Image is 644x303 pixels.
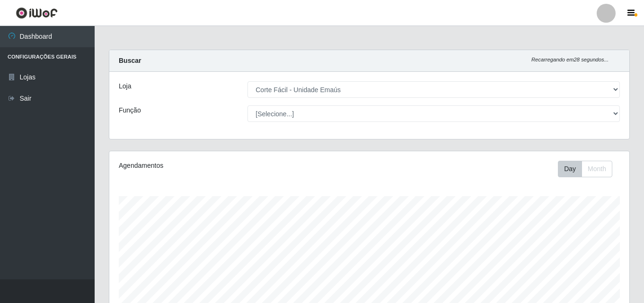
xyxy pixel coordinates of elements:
[582,161,612,177] button: Month
[531,57,609,62] i: Recarregando em 28 segundos...
[558,161,582,177] button: Day
[119,161,319,171] div: Agendamentos
[16,7,58,19] img: CoreUI Logo
[119,81,131,91] label: Loja
[119,57,141,64] strong: Buscar
[119,105,141,115] label: Função
[558,161,620,177] div: Toolbar with button groups
[558,161,612,177] div: First group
